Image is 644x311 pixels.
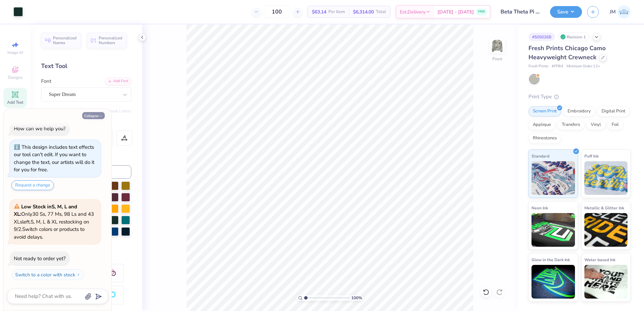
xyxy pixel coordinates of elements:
div: Screen Print [528,106,561,116]
div: Revision 1 [558,33,589,41]
div: Transfers [557,120,584,130]
button: Switch to Greek Letters [89,108,131,114]
span: Water based Ink [584,256,615,263]
span: $63.14 [312,8,326,15]
input: – – [264,6,290,18]
span: Designs [8,75,23,80]
span: JM [610,8,616,16]
div: Print Type [528,93,631,101]
div: Rhinestones [528,133,561,143]
div: Foil [607,120,623,130]
span: Add Text [7,100,23,105]
span: Fresh Prints [528,64,548,69]
span: Glow in the Dark Ink [532,256,570,263]
span: Puff Ink [584,152,599,160]
span: Personalized Numbers [99,36,123,45]
div: Text Tool [41,62,131,71]
span: Minimum Order: 12 + [567,64,600,69]
div: Not ready to order yet? [14,255,66,262]
a: JM [610,5,631,19]
div: How can we help you? [14,125,66,132]
span: Standard [532,152,549,160]
span: Per Item [328,8,345,15]
button: Switch to a color with stock [11,269,84,280]
img: Metallic & Glitter Ink [584,213,628,247]
img: Glow in the Dark Ink [532,265,575,299]
div: Digital Print [597,106,630,116]
span: Fresh Prints Chicago Camo Heavyweight Crewneck [528,44,606,61]
div: Embroidery [563,106,595,116]
div: This design includes text effects our tool can't edit. If you want to change the text, our artist... [14,144,94,173]
button: Save [550,6,582,18]
div: # 505026B [528,33,555,41]
div: Vinyl [586,120,605,130]
span: Neon Ink [532,204,548,211]
span: Metallic & Glitter Ink [584,204,624,211]
img: Front [490,39,504,53]
div: Add Font [105,77,131,85]
div: Applique [528,120,555,130]
img: Joshua Malaki [617,5,631,19]
strong: Low Stock in S, M, L and XL : [14,203,77,218]
div: Front [492,56,502,62]
span: # FP84 [552,64,563,69]
img: Switch to a color with stock [76,273,80,277]
span: Total [376,8,386,15]
input: Untitled Design [495,5,545,19]
span: [DATE] - [DATE] [438,8,474,15]
span: 100 % [351,295,362,301]
span: Personalized Names [53,36,77,45]
button: Collapse [82,112,105,119]
img: Puff Ink [584,161,628,195]
span: Image AI [7,50,23,55]
img: Water based Ink [584,265,628,299]
label: Font [41,77,51,85]
img: Neon Ink [532,213,575,247]
span: FREE [478,9,485,14]
span: Est. Delivery [400,8,425,15]
button: Request a change [11,180,54,190]
span: Only 30 Ss, 77 Ms, 98 Ls and 43 XLs left. S, M, L & XL restocking on 9/2. Switch colors or produc... [14,203,94,240]
img: Standard [532,161,575,195]
span: $6,314.00 [353,8,374,15]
